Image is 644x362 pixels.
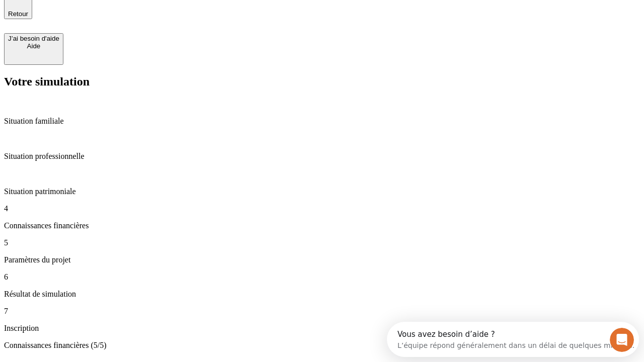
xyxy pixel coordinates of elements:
iframe: Intercom live chat [610,328,634,352]
p: 5 [4,238,640,247]
div: L’équipe répond généralement dans un délai de quelques minutes. [11,17,248,27]
p: Connaissances financières (5/5) [4,341,640,350]
h2: Votre simulation [4,75,640,88]
p: Situation patrimoniale [4,187,640,196]
p: 4 [4,204,640,213]
p: Résultat de simulation [4,290,640,299]
p: Situation familiale [4,117,640,126]
button: J’ai besoin d'aideAide [4,33,63,65]
p: Connaissances financières [4,221,640,230]
iframe: Intercom live chat discovery launcher [387,322,639,357]
span: Retour [8,10,28,18]
div: Ouvrir le Messenger Intercom [4,4,277,32]
div: Aide [8,42,59,50]
p: 7 [4,307,640,316]
p: 6 [4,273,640,282]
p: Inscription [4,324,640,333]
div: Vous avez besoin d’aide ? [11,9,248,17]
p: Situation professionnelle [4,152,640,161]
p: Paramètres du projet [4,255,640,264]
div: J’ai besoin d'aide [8,35,59,42]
